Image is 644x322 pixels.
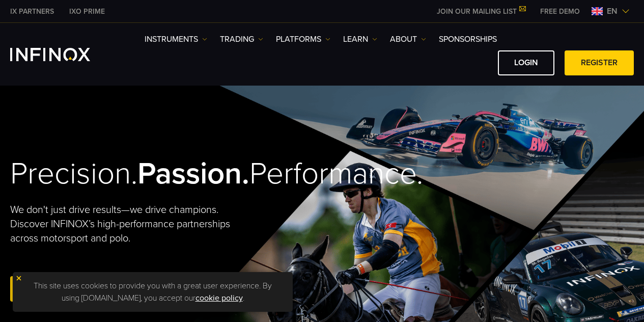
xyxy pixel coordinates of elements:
[220,33,263,45] a: TRADING
[10,48,114,61] a: INFINOX Logo
[390,33,426,45] a: ABOUT
[10,155,291,193] h2: Precision. Performance.
[533,6,587,17] a: INFINOX MENU
[439,33,497,45] a: SPONSORSHIPS
[137,155,249,192] strong: Passion.
[498,50,554,75] a: LOGIN
[10,203,235,246] p: We don't just drive results—we drive champions. Discover INFINOX’s high-performance partnerships ...
[15,275,22,282] img: yellow close icon
[145,33,207,45] a: Instruments
[276,33,330,45] a: PLATFORMS
[565,50,634,75] a: REGISTER
[10,276,79,301] a: REGISTER
[603,5,622,17] span: en
[3,6,62,17] a: INFINOX
[18,277,288,307] p: This site uses cookies to provide you with a great user experience. By using [DOMAIN_NAME], you a...
[343,33,377,45] a: Learn
[429,7,533,16] a: JOIN OUR MAILING LIST
[62,6,113,17] a: INFINOX
[195,293,243,303] a: cookie policy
